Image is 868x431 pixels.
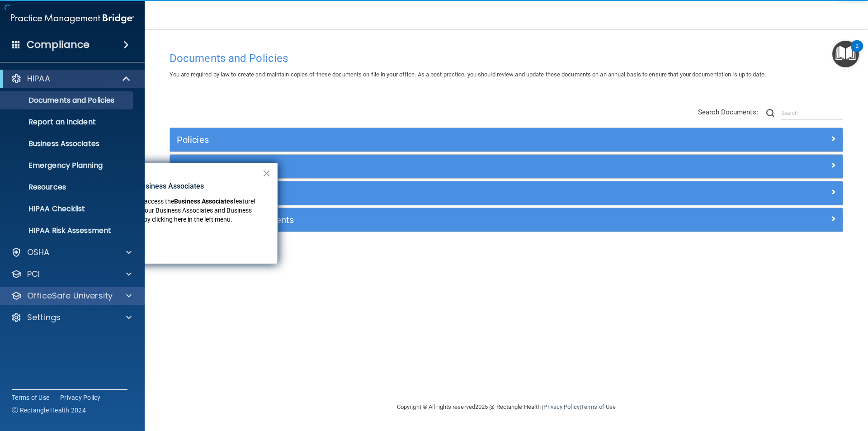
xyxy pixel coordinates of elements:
p: Settings [27,312,61,323]
button: Close [262,166,271,180]
span: Search Documents: [698,108,758,116]
img: PMB logo [11,9,134,28]
button: Open Resource Center, 2 new notifications [832,41,859,67]
h5: Policies [177,135,668,145]
a: Terms of Use [12,393,49,402]
p: Report an Incident [6,118,129,127]
h5: Practice Forms and Logs [177,188,668,198]
strong: Business Associates [174,198,233,205]
span: Ⓒ Rectangle Health 2024 [12,406,86,415]
p: OfficeSafe University [27,290,113,301]
h4: Compliance [27,38,90,51]
a: Privacy Policy [543,403,579,410]
p: Documents and Policies [6,96,129,105]
h4: Documents and Policies [170,52,843,64]
h5: Privacy Documents [177,161,668,171]
span: You are required by law to create and maintain copies of these documents on file in your office. ... [170,71,766,78]
span: feature! You can now manage your Business Associates and Business Associate Agreements by clickin... [80,198,257,223]
div: 2 [855,46,859,58]
p: PCI [27,269,40,279]
h5: Employee Acknowledgments [177,215,668,225]
p: OSHA [27,247,50,258]
a: Terms of Use [581,403,616,410]
p: HIPAA Risk Assessment [6,226,129,235]
p: New Location for Business Associates [80,181,262,191]
a: Privacy Policy [60,393,101,402]
p: Emergency Planning [6,161,129,170]
div: Copyright © All rights reserved 2025 @ Rectangle Health | | [341,393,671,422]
p: HIPAA [27,73,50,84]
p: HIPAA Checklist [6,204,129,213]
p: Resources [6,183,129,192]
p: Business Associates [6,139,129,148]
img: ic-search.3b580494.png [766,109,774,117]
input: Search [781,106,843,120]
